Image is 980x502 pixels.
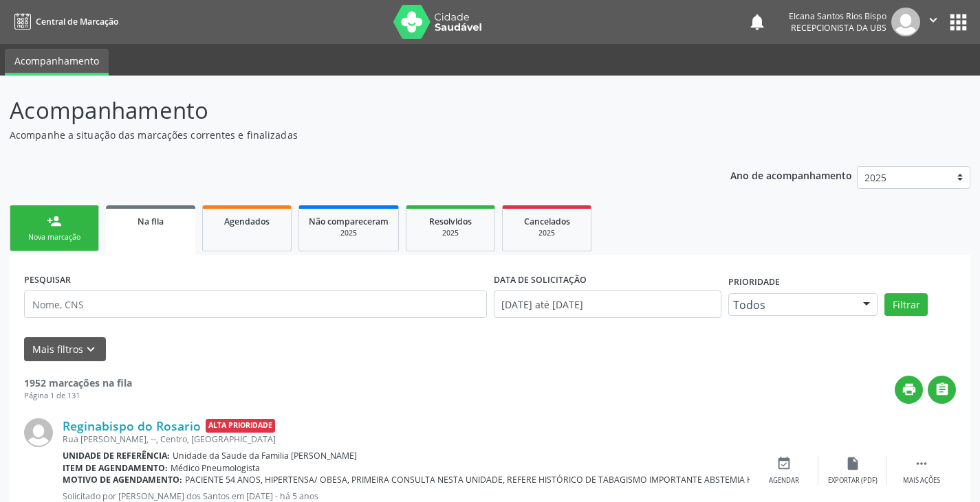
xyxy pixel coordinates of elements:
i: keyboard_arrow_down [83,342,98,357]
button: Mais filtroskeyboard_arrow_down [24,337,106,361]
a: Acompanhamento [5,49,109,76]
button:  [920,8,946,36]
div: Agendar [769,476,799,486]
span: Na fila [138,216,164,227]
b: Item de agendamento: [63,462,168,474]
button: apps [946,10,970,34]
a: Central de Marcação [10,10,118,33]
i: insert_drive_file [845,456,860,471]
a: Reginabispo do Rosario [63,418,201,433]
div: person_add [47,214,62,229]
i: print [902,382,917,397]
span: Resolvidos [429,216,472,227]
img: img [891,8,920,36]
span: Central de Marcação [36,16,118,27]
div: Rua [PERSON_NAME], --, Centro, [GEOGRAPHIC_DATA] [63,433,750,445]
strong: 1952 marcações na fila [24,376,132,389]
div: 2025 [309,228,389,238]
input: Nome, CNS [24,290,487,318]
span: Cancelados [524,216,570,227]
i:  [926,12,941,27]
i: event_available [776,456,792,471]
div: Página 1 de 131 [24,390,132,402]
button: print [895,376,923,404]
div: 2025 [416,228,485,238]
button: Filtrar [884,293,928,317]
i:  [914,456,929,471]
img: img [24,418,53,447]
div: Nova marcação [20,232,89,242]
span: Médico Pneumologista [171,462,260,474]
button:  [928,376,956,404]
label: DATA DE SOLICITAÇÃO [494,269,587,290]
b: Motivo de agendamento: [63,474,182,486]
span: Recepcionista da UBS [791,22,886,34]
span: Agendados [224,216,270,227]
span: Alta Prioridade [206,419,275,433]
span: Todos [733,298,850,312]
p: Ano de acompanhamento [730,166,852,183]
p: Acompanhe a situação das marcações correntes e finalizadas [10,128,682,142]
label: Prioridade [728,272,780,293]
p: Acompanhamento [10,93,682,128]
div: Elcana Santos Rios Bispo [789,10,886,22]
b: Unidade de referência: [63,450,170,461]
div: Exportar (PDF) [828,476,878,486]
span: Unidade da Saude da Familia [PERSON_NAME] [173,450,357,461]
i:  [935,382,950,397]
div: 2025 [512,228,581,238]
span: Não compareceram [309,216,389,227]
input: Selecione um intervalo [494,290,721,318]
div: Mais ações [903,476,940,486]
button: notifications [748,12,767,32]
label: PESQUISAR [24,269,71,290]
